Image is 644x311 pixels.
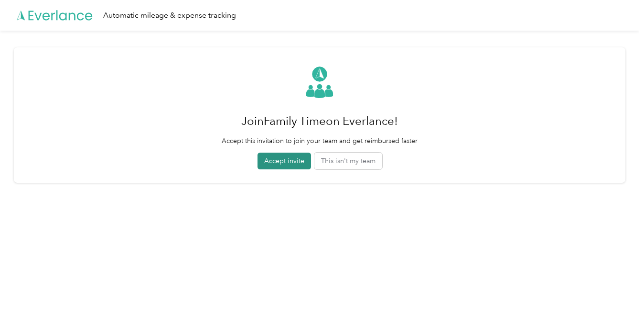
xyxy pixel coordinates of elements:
button: Accept invite [258,153,311,169]
iframe: Everlance-gr Chat Button Frame [590,257,644,311]
h1: Join Family Time on Everlance! [222,110,418,133]
button: This isn't my team [314,153,382,169]
p: Accept this invitation to join your team and get reimbursed faster [222,136,418,146]
div: Automatic mileage & expense tracking [103,10,236,22]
